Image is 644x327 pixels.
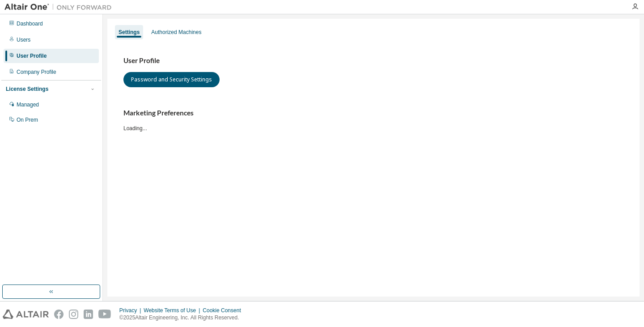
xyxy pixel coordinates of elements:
img: facebook.svg [54,310,64,319]
div: Managed [17,101,39,108]
div: User Profile [17,52,47,59]
button: Password and Security Settings [123,72,220,87]
div: Settings [119,29,140,36]
p: © 2025 Altair Engineering, Inc. All Rights Reserved. [119,314,246,322]
div: Users [17,36,30,43]
div: On Prem [17,116,38,123]
div: Loading... [123,109,623,132]
div: Dashboard [17,20,43,27]
h3: Marketing Preferences [123,109,623,118]
div: Company Profile [17,68,56,76]
div: License Settings [6,85,48,93]
img: altair_logo.svg [3,310,49,319]
img: linkedin.svg [84,310,93,319]
div: Website Terms of Use [144,307,203,314]
div: Authorized Machines [151,29,201,36]
h3: User Profile [123,56,623,65]
div: Cookie Consent [203,307,246,314]
img: instagram.svg [69,310,78,319]
img: youtube.svg [98,310,111,319]
div: Privacy [119,307,144,314]
img: Altair One [4,3,116,12]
